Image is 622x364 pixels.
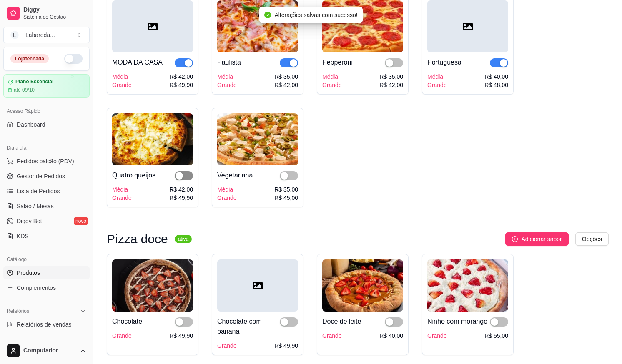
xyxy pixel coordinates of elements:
[217,113,298,165] img: product-image
[23,347,76,354] span: Computador
[217,81,237,89] div: Grande
[427,72,447,81] div: Média
[3,27,90,43] button: Select a team
[3,3,90,23] a: DiggySistema de Gestão
[17,172,65,180] span: Gestor de Pedidos
[17,335,70,344] span: Relatório de clientes
[217,0,298,52] img: product-image
[14,87,35,93] article: até 09/10
[3,170,90,183] a: Gestor de Pedidos
[322,0,403,52] img: product-image
[169,185,193,194] div: R$ 42,00
[17,269,40,277] span: Produtos
[379,332,403,340] div: R$ 40,00
[169,332,193,340] div: R$ 49,90
[3,281,90,294] a: Complementos
[217,170,253,180] div: Vegetariana
[427,259,508,312] img: product-image
[274,194,298,202] div: R$ 45,00
[575,232,609,246] button: Opções
[217,57,241,67] div: Paulista
[3,229,90,243] a: KDS
[17,202,54,210] span: Salão / Mesas
[7,308,29,314] span: Relatórios
[427,332,447,340] div: Grande
[484,332,508,340] div: R$ 55,00
[264,12,271,18] span: check-circle
[3,199,90,213] a: Salão / Mesas
[322,332,342,340] div: Grande
[217,342,237,350] div: Grande
[322,259,403,312] img: product-image
[10,31,19,39] span: L
[169,194,193,202] div: R$ 49,90
[25,31,55,39] div: Labareda ...
[217,185,237,194] div: Média
[3,118,90,131] a: Dashboard
[3,266,90,279] a: Produtos
[484,72,508,81] div: R$ 40,00
[10,54,49,63] div: Loja fechada
[112,317,142,327] div: Chocolate
[112,332,132,340] div: Grande
[512,236,518,242] span: plus-circle
[3,318,90,331] a: Relatórios de vendas
[217,72,237,81] div: Média
[3,141,90,155] div: Dia a dia
[169,72,193,81] div: R$ 42,00
[3,341,90,361] button: Computador
[274,81,298,89] div: R$ 42,00
[274,342,298,350] div: R$ 49,90
[112,185,132,194] div: Média
[3,184,90,198] a: Lista de Pedidos
[3,155,90,168] button: Pedidos balcão (PDV)
[112,57,163,67] div: MODA DA CASA
[521,234,562,244] span: Adicionar sabor
[427,57,461,67] div: Portuguesa
[17,320,72,329] span: Relatórios de vendas
[17,284,56,292] span: Complementos
[322,72,342,81] div: Média
[17,187,60,195] span: Lista de Pedidos
[23,14,86,20] span: Sistema de Gestão
[3,333,90,346] a: Relatório de clientes
[17,157,74,165] span: Pedidos balcão (PDV)
[217,194,237,202] div: Grande
[379,72,403,81] div: R$ 35,00
[505,232,568,246] button: Adicionar sabor
[17,217,42,225] span: Diggy Bot
[274,12,357,18] span: Alterações salvas com sucesso!
[112,259,193,312] img: product-image
[582,234,602,244] span: Opções
[379,81,403,89] div: R$ 42,00
[427,317,487,327] div: Ninho com morango
[3,74,90,98] a: Plano Essencialaté 09/10
[107,234,168,244] h3: Pizza doce
[23,6,86,14] span: Diggy
[175,235,192,243] sup: ativa
[322,57,353,67] div: Pepperoni
[3,253,90,266] div: Catálogo
[112,72,132,81] div: Média
[112,113,193,165] img: product-image
[112,81,132,89] div: Grande
[169,81,193,89] div: R$ 49,90
[274,72,298,81] div: R$ 35,00
[3,105,90,118] div: Acesso Rápido
[274,185,298,194] div: R$ 35,00
[3,214,90,228] a: Diggy Botnovo
[427,81,447,89] div: Grande
[112,170,155,180] div: Quatro queijos
[64,54,83,64] button: Alterar Status
[15,79,53,85] article: Plano Essencial
[217,317,280,337] div: Chocolate com banana
[17,120,45,129] span: Dashboard
[484,81,508,89] div: R$ 48,00
[322,317,361,327] div: Doce de leite
[322,81,342,89] div: Grande
[17,232,29,240] span: KDS
[112,194,132,202] div: Grande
